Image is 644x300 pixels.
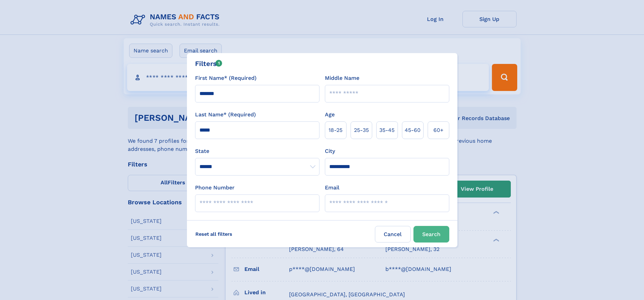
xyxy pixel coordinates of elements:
[191,226,237,242] label: Reset all filters
[325,74,359,82] label: Middle Name
[329,126,342,134] span: 18‑25
[325,184,339,192] label: Email
[195,147,319,155] label: State
[405,126,421,134] span: 45‑60
[354,126,369,134] span: 25‑35
[433,126,444,134] span: 60+
[375,226,411,243] label: Cancel
[195,184,235,192] label: Phone Number
[325,111,335,119] label: Age
[195,59,222,69] div: Filters
[195,111,256,119] label: Last Name* (Required)
[195,74,257,82] label: First Name* (Required)
[413,226,449,243] button: Search
[379,126,395,134] span: 35‑45
[325,147,335,155] label: City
